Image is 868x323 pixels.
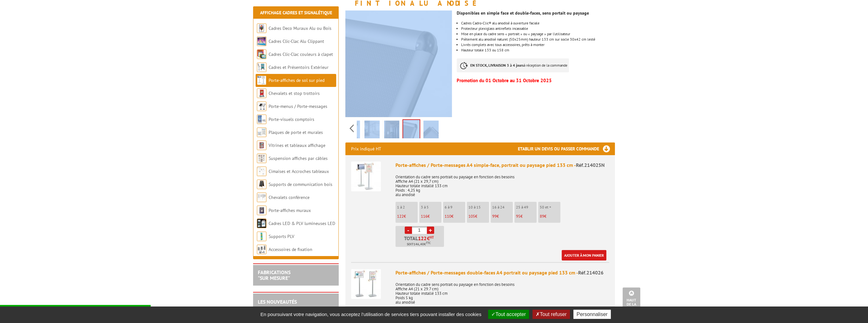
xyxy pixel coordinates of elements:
[516,205,537,209] p: 25 à 49
[461,21,615,25] li: Cadres Cadro-Clic® alu anodisé à ouverture faciale
[257,63,266,72] img: Cadres et Présentoirs Extérieur
[257,102,266,111] img: Porte-menus / Porte-messages
[269,51,333,57] a: Cadres Clic-Clac couleurs à clapet
[457,79,615,82] p: Promotion du 01 Octobre au 31 Octobre 2025
[397,214,418,219] p: €
[461,48,615,52] li: Hauteur totale 133 ou 158 cm
[405,227,412,234] a: -
[492,205,513,209] p: 16 à 24
[576,162,605,168] span: Réf.214025N
[573,310,611,319] button: Personnaliser (fenêtre modale)
[426,241,431,245] sup: TTC
[269,142,325,148] a: Vitrines et tableaux affichage
[414,242,424,247] span: 146,40
[384,121,399,140] img: porte_affiches_sur_pied_214025_2bis.jpg
[395,269,609,276] div: Porte-affiches / Porte-messages double-faces A4 portrait ou paysage pied 133 cm -
[257,154,266,163] img: Suspension affiches par câbles
[351,269,381,299] img: Porte-affiches / Porte-messages double-faces A4 portrait ou paysage pied 133 cm
[461,43,615,47] li: Livrés complets avec tous accessoires, prêts à monter
[257,128,266,137] img: Plaques de porte et murales
[351,142,381,155] p: Prix indiqué HT
[427,236,430,241] span: €
[269,234,294,239] a: Supports PLV
[351,161,381,191] img: Porte-affiches / Porte-messages A4 simple-face, portrait ou paysage pied 133 cm
[423,121,439,140] img: 214025n_ouvert.jpg
[269,38,324,44] a: Cadres Clic-Clac Alu Clippant
[468,214,489,219] p: €
[468,205,489,209] p: 10 à 15
[445,214,451,219] span: 110
[427,227,434,234] a: +
[421,214,441,219] p: €
[257,89,266,98] img: Chevalets et stop trottoirs
[407,242,431,247] span: Soit €
[269,103,327,109] a: Porte-menus / Porte-messages
[257,141,266,150] img: Vitrines et tableaux affichage
[257,245,266,254] img: Accessoires de fixation
[269,168,329,174] a: Cimaises et Accroches tableaux
[258,299,297,305] a: LES NOUVEAUTÉS
[461,27,615,30] li: Protecteur plexiglass antireflets incassable
[257,36,266,46] img: Cadres Clic-Clac Alu Clippant
[395,278,609,305] p: Orientation du cadre sens portrait ou paysage en fonction des besoins Affiche A4 (21 x 29.7 cm) H...
[397,236,444,247] p: Total
[430,235,434,240] sup: HT
[349,123,355,134] span: Previous
[257,23,266,33] img: Cadres Deco Muraux Alu ou Bois
[403,120,420,140] img: porte-affiches-sol-blackline-cadres-inclines-sur-pied-droit_2140002_1.jpg
[269,25,331,31] a: Cadres Deco Muraux Alu ou Bois
[257,193,266,202] img: Chevalets conférence
[269,77,324,83] a: Porte-affiches de sol sur pied
[269,247,312,252] a: Accessoires de fixation
[540,214,544,219] span: 89
[540,205,560,209] p: 50 et +
[257,232,266,241] img: Supports PLV
[257,167,266,176] img: Cimaises et Accroches tableaux
[345,10,452,117] img: porte-affiches-sol-blackline-cadres-inclines-sur-pied-droit_2140002_1.jpg
[257,312,485,317] span: En poursuivant votre navigation, vous acceptez l'utilisation de services tiers pouvant installer ...
[457,11,615,15] div: Disponibles en simple face et double-faces, sens portait ou paysage
[488,310,529,319] button: Tout accepter
[364,121,380,140] img: porte_affiches_sur_pied_214025.jpg
[269,116,314,122] a: Porte-visuels comptoirs
[418,236,427,241] span: 122
[623,287,640,313] a: Haut de la page
[260,10,332,16] a: Affichage Cadres et Signalétique
[421,214,427,219] span: 116
[258,269,290,281] a: FABRICATIONS"Sur Mesure"
[492,214,497,219] span: 99
[540,214,560,219] p: €
[421,205,441,209] p: 3 à 5
[269,155,328,161] a: Suspension affiches par câbles
[470,63,524,68] strong: EN STOCK, LIVRAISON 3 à 4 jours
[257,76,266,85] img: Porte-affiches de sol sur pied
[269,64,329,70] a: Cadres et Présentoirs Extérieur
[461,32,615,36] li: Mise en place du cadre sens « portrait » ou « paysage » par l’utilisateur
[562,250,606,260] a: Ajouter à mon panier
[257,49,266,59] img: Cadres Clic-Clac couleurs à clapet
[257,115,266,124] img: Porte-visuels comptoirs
[395,161,609,169] div: Porte-affiches / Porte-messages A4 simple-face, portrait ou paysage pied 133 cm -
[578,269,604,276] span: Réf.214026
[518,142,615,155] h3: Etablir un devis ou passer commande
[445,205,465,209] p: 6 à 9
[492,214,513,219] p: €
[269,181,332,187] a: Supports de communication bois
[257,206,266,215] img: Porte-affiches muraux
[269,129,323,135] a: Plaques de porte et murales
[516,214,537,219] p: €
[457,58,569,72] p: à réception de la commande
[468,214,475,219] span: 105
[269,221,335,226] a: Cadres LED & PLV lumineuses LED
[532,310,570,319] button: Tout refuser
[461,37,615,41] li: Piètement alu anodisé naturel (50x25mm) hauteur 133 cm sur socle 30x42 cm lesté
[269,208,311,213] a: Porte-affiches muraux
[269,90,320,96] a: Chevalets et stop trottoirs
[397,205,418,209] p: 1 à 2
[395,170,609,197] p: Orientation du cadre sens portrait ou paysage en fonction des besoins Affiche A4 (21 x 29,7 cm) H...
[397,214,404,219] span: 122
[445,214,465,219] p: €
[257,180,266,189] img: Supports de communication bois
[516,214,520,219] span: 95
[269,194,310,200] a: Chevalets conférence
